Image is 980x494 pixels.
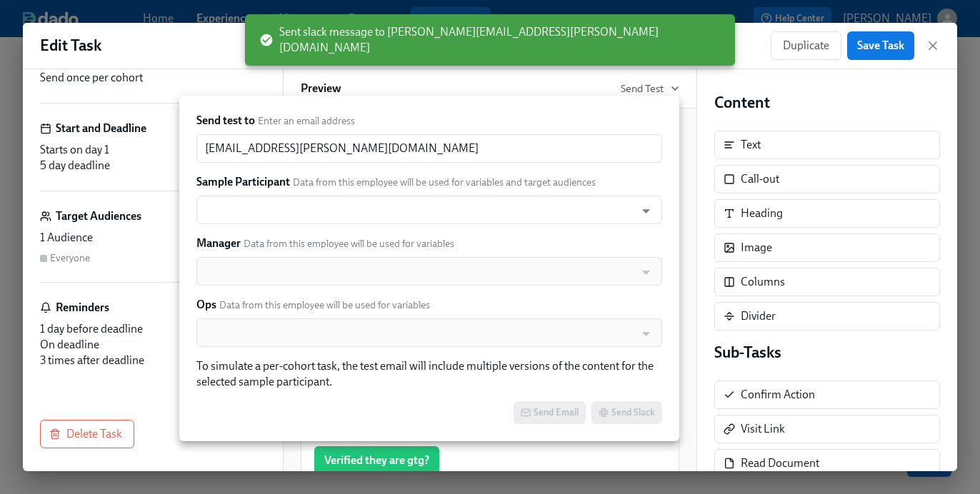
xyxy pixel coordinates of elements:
span: Enter an email address [258,114,355,128]
label: Send test to [196,113,255,128]
button: Open [635,200,657,222]
span: Sent slack message to [PERSON_NAME][EMAIL_ADDRESS][PERSON_NAME][DOMAIN_NAME] [259,24,724,56]
label: Manager [196,236,241,251]
div: To simulate a per-cohort task, the test email will include multiple versions of the content for t... [196,358,662,390]
span: Data from this employee will be used for variables [219,298,430,312]
span: Data from this employee will be used for variables and target audiences [293,176,596,189]
span: Data from this employee will be used for variables [244,237,454,251]
label: Ops [196,297,216,313]
label: Sample Participant [196,174,290,190]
